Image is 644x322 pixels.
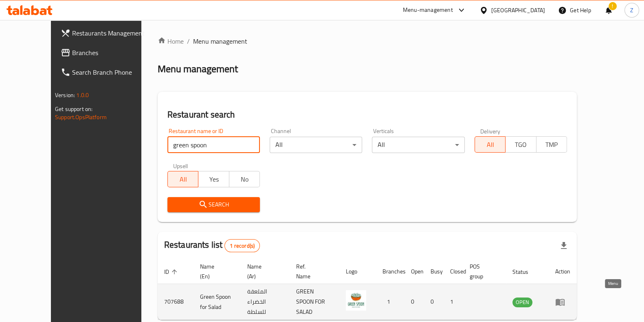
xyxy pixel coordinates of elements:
span: Search [174,200,253,210]
span: Z [630,6,633,15]
span: Name (En) [200,262,231,281]
button: TGO [505,136,536,153]
td: 707688 [158,284,193,320]
span: Name (Ar) [247,262,280,281]
td: 0 [404,284,424,320]
div: OPEN [512,298,532,307]
td: 0 [424,284,444,320]
span: OPEN [512,298,532,307]
button: All [167,171,198,187]
img: Green Spoon for Salad [346,290,366,311]
th: Logo [339,259,376,284]
span: All [171,173,195,185]
a: Home [158,36,184,46]
a: Branches [54,43,158,62]
button: All [475,136,506,153]
td: GREEN SPOON FOR SALAD [290,284,339,320]
th: Closed [444,259,463,284]
span: POS group [470,262,496,281]
span: Ref. Name [296,262,330,281]
a: Support.OpsPlatform [55,112,107,122]
h2: Restaurants list [164,239,260,252]
span: Status [512,267,539,277]
span: Restaurants Management [72,28,152,38]
span: Get support on: [55,104,92,114]
span: ID [164,267,180,277]
button: Search [167,197,260,212]
span: Yes [202,173,226,185]
th: Busy [424,259,444,284]
label: Delivery [480,128,501,134]
h2: Menu management [158,62,238,76]
table: enhanced table [158,259,577,320]
h2: Restaurant search [167,109,567,121]
span: 1 record(s) [225,242,259,250]
span: Version: [55,90,75,100]
button: TMP [536,136,567,153]
div: [GEOGRAPHIC_DATA] [491,6,545,15]
td: الملعقة الخضراء للسلطة [241,284,290,320]
a: Restaurants Management [54,23,158,43]
span: No [233,173,257,185]
li: / [187,36,190,46]
button: No [229,171,260,187]
span: TMP [540,139,564,151]
label: Upsell [173,163,188,169]
input: Search for restaurant name or ID.. [167,137,260,153]
div: Menu-management [403,5,453,15]
td: 1 [376,284,404,320]
button: Yes [198,171,229,187]
span: 1.0.0 [76,90,89,100]
nav: breadcrumb [158,36,577,46]
th: Action [549,259,577,284]
div: All [372,137,464,153]
a: Search Branch Phone [54,62,158,82]
th: Branches [376,259,404,284]
td: Green Spoon for Salad [193,284,241,320]
td: 1 [444,284,463,320]
th: Open [404,259,424,284]
div: All [270,137,362,153]
span: Branches [72,48,152,58]
div: Total records count [224,239,260,252]
span: Search Branch Phone [72,67,152,77]
div: Export file [554,236,574,255]
span: TGO [509,139,533,151]
span: Menu management [193,36,247,46]
span: All [478,139,502,151]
